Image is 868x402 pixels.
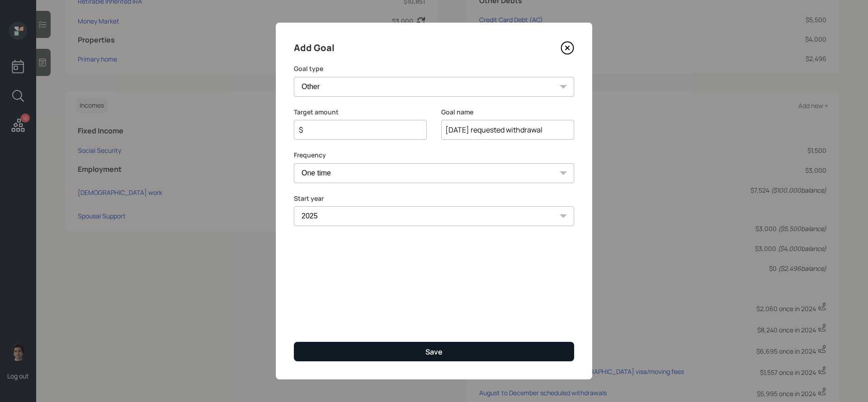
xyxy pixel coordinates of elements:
[294,194,574,203] label: Start year
[294,151,574,160] label: Frequency
[425,347,443,357] div: Save
[294,342,574,361] button: Save
[294,64,574,73] label: Goal type
[294,108,427,117] label: Target amount
[441,108,574,117] label: Goal name
[294,41,335,55] h4: Add Goal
